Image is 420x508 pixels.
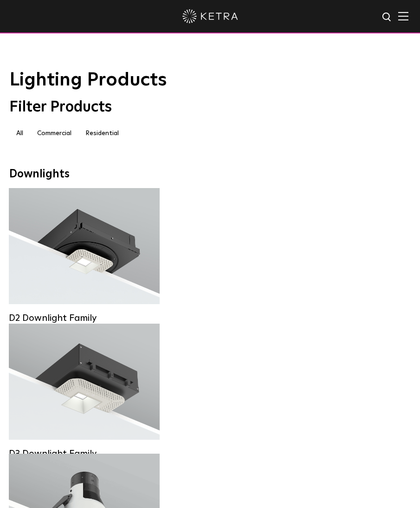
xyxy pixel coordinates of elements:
div: D3 Downlight Family [9,448,160,459]
label: All [9,125,30,141]
a: D3 Downlight Family Lumen Output:700 / 900 / 1100Colors:White / Black / Silver / Bronze / Paintab... [9,324,160,440]
div: D2 Downlight Family [9,313,160,324]
a: D2 Downlight Family Lumen Output:1200Colors:White / Black / Gloss Black / Silver / Bronze / Silve... [9,188,160,310]
img: search icon [381,12,393,23]
img: ketra-logo-2019-white [182,9,238,23]
label: Residential [78,125,126,141]
span: Lighting Products [9,71,167,89]
label: Commercial [30,125,78,141]
img: Hamburger%20Nav.svg [398,12,408,20]
div: Filter Products [9,98,411,116]
div: Downlights [9,168,411,181]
